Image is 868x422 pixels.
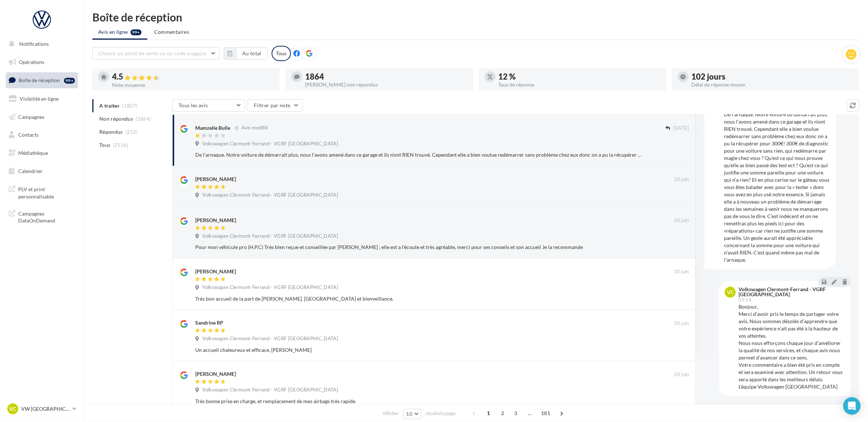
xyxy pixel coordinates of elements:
span: 30 juin [674,217,689,224]
a: Calendrier [4,164,79,179]
span: 30 juin [674,371,689,378]
div: Tous [272,46,291,61]
div: De l’arnaque. Notre voiture de démarrait plus, nous l’avons amené dans ce garage et ils n’ont RIE... [195,151,642,158]
span: VC [727,289,734,296]
span: Avis modifié [241,125,268,131]
button: Notifications [4,36,76,52]
button: Au total [236,47,268,60]
a: Boîte de réception99+ [4,72,79,88]
button: Tous les avis [172,99,245,112]
div: 102 jours [692,73,853,81]
div: Délai de réponse moyen [692,82,853,87]
button: Au total [224,47,268,60]
div: Boîte de réception [92,12,859,23]
div: Open Intercom Messenger [843,397,861,415]
span: 2 [497,407,508,419]
a: VC VW [GEOGRAPHIC_DATA] [6,402,78,416]
span: Volkswagen Clermont-Ferrand - VGRF [GEOGRAPHIC_DATA] [202,141,338,147]
span: Boîte de réception [19,77,60,83]
span: Volkswagen Clermont-Ferrand - VGRF [GEOGRAPHIC_DATA] [202,335,338,342]
div: [PERSON_NAME] non répondus [305,82,467,87]
span: résultats/page [425,410,456,417]
span: 3 [510,407,521,419]
div: [PERSON_NAME] [195,370,236,378]
span: Notifications [19,41,49,47]
span: Non répondus [99,115,133,122]
span: 30 juin [674,320,689,327]
div: [PERSON_NAME] [195,176,236,183]
span: Volkswagen Clermont-Ferrand - VGRF [GEOGRAPHIC_DATA] [202,192,338,198]
span: PLV et print personnalisable [18,184,75,200]
a: PLV et print personnalisable [4,181,79,203]
span: 30 juin [674,269,689,275]
span: ... [524,407,536,419]
a: Opérations [4,55,79,70]
span: Calendrier [18,168,43,174]
span: Tous [99,141,110,149]
div: Très bonne prise en charge, et remplacement de mes airbags très rapide [195,398,642,405]
p: VW [GEOGRAPHIC_DATA] [21,405,69,413]
span: Commentaires [154,28,189,36]
span: Campagnes [18,113,44,120]
span: [DATE] [673,125,689,132]
span: VC [9,405,16,413]
span: Contacts [18,132,39,138]
span: Volkswagen Clermont-Ferrand - VGRF [GEOGRAPHIC_DATA] [202,233,338,240]
span: 181 [538,407,553,419]
div: Pour mon véhicule pro (H.P.C) Très bien reçue et conseillée par [PERSON_NAME] ; elle est a l'écou... [195,244,642,251]
div: Mamzelle Bulle [195,124,230,132]
span: (252) [125,129,138,135]
button: Filtrer par note [248,99,303,112]
span: Opérations [19,59,44,65]
span: (1864) [136,116,151,122]
span: Tous les avis [179,102,208,108]
a: Médiathèque [4,145,79,161]
span: 10 [407,411,413,417]
span: Campagnes DataOnDemand [18,209,75,224]
span: Volkswagen Clermont-Ferrand - VGRF [GEOGRAPHIC_DATA] [202,387,338,393]
span: 1 [483,407,494,419]
a: Campagnes [4,109,79,125]
div: 4.5 [112,73,274,81]
div: Très bon accueil de la part de [PERSON_NAME]. [GEOGRAPHIC_DATA] et bienveillance. [195,295,642,302]
span: (2116) [113,142,128,148]
a: Campagnes DataOnDemand [4,206,79,227]
div: Sandrine RP [195,319,223,326]
div: Bonjour, Merci d’avoir pris le temps de partager votre avis. Nous sommes désolés d’apprendre que ... [739,303,845,390]
div: Volkswagen Clermont-Ferrand - VGRF [GEOGRAPHIC_DATA] [739,287,843,297]
div: 99+ [64,78,75,84]
span: Visibilité en ligne [20,96,59,102]
span: Afficher [383,410,399,417]
div: Un accueil chaleureux et efficace. [PERSON_NAME] [195,346,642,354]
span: Choisir un point de vente ou un code magasin [99,50,206,56]
div: [PERSON_NAME] [195,217,236,224]
div: De l’arnaque. Notre voiture de démarrait plus, nous l’avons amené dans ce garage et ils n’ont RIE... [724,111,830,264]
div: 12 % [499,73,660,81]
a: Visibilité en ligne [4,91,79,106]
button: Choisir un point de vente ou un code magasin [92,47,220,60]
a: Contacts [4,127,79,142]
div: Taux de réponse [499,82,660,87]
div: Note moyenne [112,83,274,88]
span: 30 juin [674,176,689,183]
div: 1864 [305,73,467,81]
div: [PERSON_NAME] [195,268,236,275]
button: 10 [403,409,422,419]
span: Répondus [99,128,123,136]
span: 09:54 [739,298,752,302]
span: Médiathèque [18,150,48,156]
span: Volkswagen Clermont-Ferrand - VGRF [GEOGRAPHIC_DATA] [202,284,338,291]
